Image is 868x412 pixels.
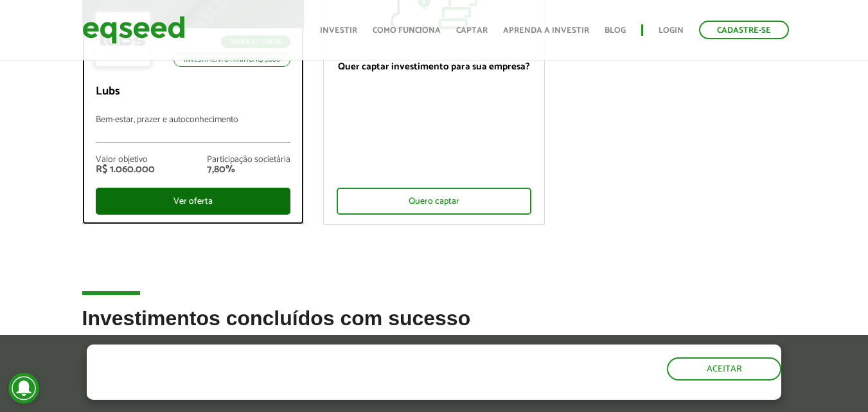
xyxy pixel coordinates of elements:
button: Aceitar [667,357,781,381]
a: política de privacidade e de cookies [256,389,405,400]
a: Investir [320,26,357,35]
div: Valor objetivo [96,156,155,165]
h2: Investimentos concluídos com sucesso [82,307,786,349]
div: 7,80% [207,165,290,175]
p: Quer captar investimento para sua empresa? [337,61,531,73]
a: Como funciona [373,26,441,35]
a: Login [659,26,684,35]
p: Bem-estar, prazer e autoconhecimento [96,115,290,143]
img: EqSeed [82,13,185,47]
a: Captar [456,26,488,35]
a: Cadastre-se [699,21,789,39]
div: Participação societária [207,156,290,165]
h5: O site da EqSeed utiliza cookies para melhorar sua navegação. [87,345,503,384]
a: Aprenda a investir [503,26,589,35]
a: Blog [605,26,626,35]
div: Ver oferta [96,188,290,215]
p: Lubs [96,85,290,99]
div: R$ 1.060.000 [96,165,155,175]
div: Quero captar [337,188,531,215]
p: Ao clicar em "aceitar", você aceita nossa . [87,388,503,400]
